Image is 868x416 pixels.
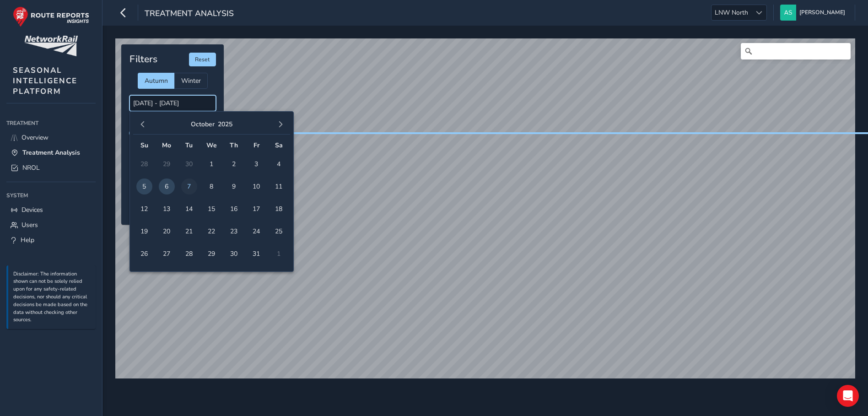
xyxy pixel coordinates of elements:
[799,5,845,21] span: [PERSON_NAME]
[181,76,201,85] span: Winter
[115,38,855,385] canvas: Map
[145,76,168,85] span: Autumn
[6,217,96,232] a: Users
[253,141,259,150] span: Fr
[189,53,216,66] button: Reset
[140,141,148,150] span: Su
[22,205,43,214] span: Devices
[271,156,287,172] span: 4
[780,5,796,21] img: diamond-layout
[159,201,175,217] span: 13
[248,201,264,217] span: 17
[271,201,287,217] span: 18
[271,223,287,239] span: 25
[248,223,264,239] span: 24
[181,223,197,239] span: 21
[780,5,848,21] button: [PERSON_NAME]
[6,189,96,202] div: System
[204,223,220,239] span: 22
[21,236,34,244] span: Help
[248,246,264,262] span: 31
[275,141,283,150] span: Sa
[271,178,287,194] span: 11
[162,141,171,150] span: Mo
[181,201,197,217] span: 14
[204,201,220,217] span: 15
[13,6,89,27] img: rr logo
[22,221,38,229] span: Users
[136,201,152,217] span: 12
[248,178,264,194] span: 10
[837,385,859,407] div: Open Intercom Messenger
[6,202,96,217] a: Devices
[159,223,175,239] span: 20
[136,178,152,194] span: 5
[741,43,851,59] input: Search
[226,156,242,172] span: 2
[204,178,220,194] span: 8
[136,246,152,262] span: 26
[13,270,91,324] p: Disclaimer: The information shown can not be solely relied upon for any safety-related decisions,...
[136,223,152,239] span: 19
[226,201,242,217] span: 16
[204,246,220,262] span: 29
[6,160,96,175] a: NROL
[6,130,96,145] a: Overview
[712,5,751,20] span: LNW North
[6,116,96,130] div: Treatment
[226,223,242,239] span: 23
[22,133,49,142] span: Overview
[218,120,232,129] button: 2025
[226,246,242,262] span: 30
[181,178,197,194] span: 7
[185,141,193,150] span: Tu
[248,156,264,172] span: 3
[191,120,215,129] button: October
[6,145,96,160] a: Treatment Analysis
[230,141,238,150] span: Th
[145,8,234,21] span: Treatment Analysis
[204,156,220,172] span: 1
[138,73,174,89] div: Autumn
[206,141,217,150] span: We
[226,178,242,194] span: 9
[159,178,175,194] span: 6
[159,246,175,262] span: 27
[22,148,80,157] span: Treatment Analysis
[129,54,157,65] h4: Filters
[174,73,208,89] div: Winter
[13,65,77,97] span: SEASONAL INTELLIGENCE PLATFORM
[6,232,96,248] a: Help
[22,163,40,172] span: NROL
[181,246,197,262] span: 28
[24,36,78,56] img: customer logo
